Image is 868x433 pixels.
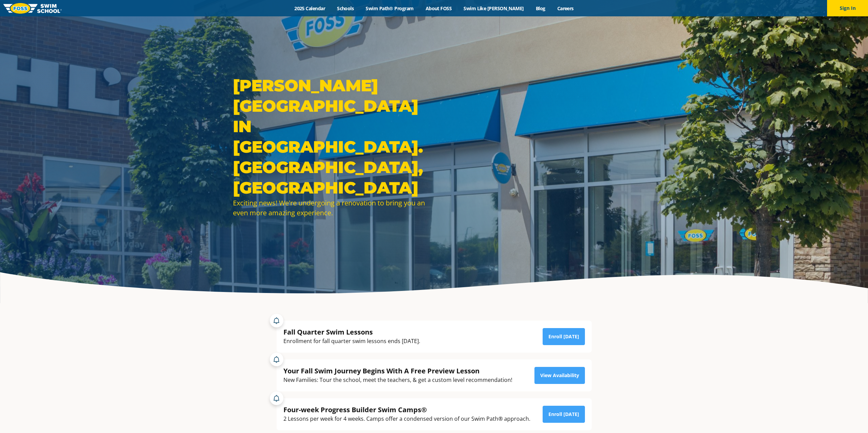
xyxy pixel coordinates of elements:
a: Swim Path® Program [360,5,420,12]
img: FOSS Swim School Logo [3,3,62,14]
a: Swim Like [PERSON_NAME] [458,5,530,12]
a: Enroll [DATE] [543,406,585,423]
a: 2025 Calendar [289,5,331,12]
a: Careers [551,5,579,12]
a: Schools [331,5,360,12]
div: Exciting news! We're undergoing a renovation to bring you an even more amazing experience. [233,198,431,218]
div: Four-week Progress Builder Swim Camps® [283,405,530,414]
div: 2 Lessons per week for 4 weeks. Camps offer a condensed version of our Swim Path® approach. [283,414,530,423]
a: About FOSS [420,5,458,12]
div: Your Fall Swim Journey Begins With A Free Preview Lesson [283,366,512,375]
a: Enroll [DATE] [543,328,585,345]
div: Enrollment for fall quarter swim lessons ends [DATE]. [283,337,420,346]
div: New Families: Tour the school, meet the teachers, & get a custom level recommendation! [283,375,512,385]
h1: [PERSON_NAME][GEOGRAPHIC_DATA] IN [GEOGRAPHIC_DATA]. [GEOGRAPHIC_DATA], [GEOGRAPHIC_DATA] [233,75,431,198]
a: Blog [530,5,551,12]
a: View Availability [534,367,585,384]
div: Fall Quarter Swim Lessons [283,327,420,337]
